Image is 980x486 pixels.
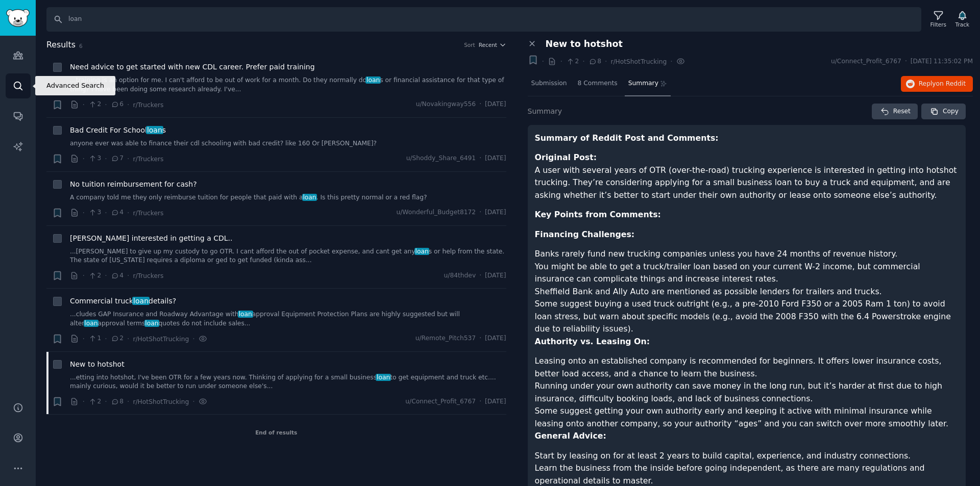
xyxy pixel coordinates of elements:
[70,310,506,328] a: ...cludes GAP Insurance and Roadway Advantage withloanapproval Equipment Protection Plans are hig...
[83,154,85,164] span: ·
[365,76,381,84] span: loan
[546,39,623,49] span: New to hotshot
[83,208,85,218] span: ·
[88,154,101,163] span: 3
[535,152,597,162] strong: Original Post:
[105,334,107,344] span: ·
[535,133,719,143] strong: Summary of Reddit Post and Comments:
[238,311,253,318] span: loan
[111,334,124,343] span: 2
[905,57,907,66] span: ·
[83,396,85,407] span: ·
[105,270,107,281] span: ·
[84,320,99,327] span: loan
[872,104,918,120] button: Reset
[893,107,911,116] span: Reset
[127,208,129,218] span: ·
[46,415,506,450] div: End of results
[919,80,966,89] span: Reply
[479,397,481,406] span: ·
[133,272,163,279] span: r/Truckers
[302,194,317,201] span: loan
[88,100,101,109] span: 2
[444,271,476,280] span: u/84thdev
[70,76,506,94] a: ...training is an option for me. I can't afford to be out of work for a month. Do they normally d...
[144,320,160,327] span: loan
[83,99,85,110] span: ·
[464,41,475,48] div: Sort
[943,107,959,116] span: Copy
[479,154,481,163] span: ·
[70,179,197,190] span: No tuition reimbursement for cash?
[70,125,166,136] a: Bad Credit For Schoolloans
[535,450,959,463] li: Start by leasing on for at least 2 years to build capital, experience, and industry connections.
[485,397,506,406] span: [DATE]
[952,9,973,30] button: Track
[542,56,544,67] span: ·
[127,99,129,110] span: ·
[46,7,921,32] input: Search Keyword
[911,57,973,66] span: [DATE] 11:35:02 PM
[535,298,959,336] li: Some suggest buying a used truck outright (e.g., a pre-2010 Ford F350 or a 2005 Ram 1 ton) to avo...
[70,373,506,391] a: ...etting into hotshot, I've been OTR for a few years now. Thinking of applying for a small busin...
[127,270,129,281] span: ·
[485,208,506,217] span: [DATE]
[921,104,966,120] button: Copy
[535,380,959,405] li: Running under your own authority can save money in the long run, but it’s harder at first due to ...
[589,57,601,66] span: 8
[485,334,506,343] span: [DATE]
[83,270,85,281] span: ·
[70,247,506,265] a: ...[PERSON_NAME] to give up my custody to go OTR. I cant afford the out of pocket expense, and ca...
[105,208,107,218] span: ·
[582,56,584,67] span: ·
[535,337,650,346] strong: Authority vs. Leasing On:
[105,99,107,110] span: ·
[70,193,506,202] a: A company told me they only reimburse tuition for people that paid with aloan. Is this pretty nor...
[670,56,672,67] span: ·
[628,79,658,88] span: Summary
[127,154,129,164] span: ·
[485,271,506,280] span: [DATE]
[88,397,101,406] span: 2
[70,296,176,306] a: Commercial truckloandetails?
[415,334,476,343] span: u/Remote_Pitch537
[930,21,946,28] div: Filters
[479,334,481,343] span: ·
[535,355,959,380] li: Leasing onto an established company is recommended for beginners. It offers lower insurance costs...
[414,248,430,255] span: loan
[936,80,966,87] span: on Reddit
[88,334,101,343] span: 1
[146,126,163,134] span: loan
[901,76,973,92] button: Replyon Reddit
[479,41,506,48] button: Recent
[560,56,562,67] span: ·
[479,100,481,109] span: ·
[566,57,579,66] span: 2
[605,56,607,67] span: ·
[416,100,476,109] span: u/Novakingway556
[535,151,959,201] p: A user with several years of OTR (over-the-road) trucking experience is interested in getting int...
[535,405,959,430] li: Some suggest getting your own authority early and keeping it active with minimal insurance while ...
[70,359,125,370] a: New to hotshot
[528,106,562,117] span: Summary
[111,100,124,109] span: 6
[578,79,618,88] span: 8 Comments
[535,431,606,441] strong: General Advice:
[535,261,959,286] li: You might be able to get a truck/trailer loan based on your current W-2 income, but commercial in...
[70,233,232,244] a: [PERSON_NAME] interested in getting a CDL..
[405,397,476,406] span: u/Connect_Profit_6767
[132,297,149,305] span: loan
[70,296,176,306] span: Commercial truck details?
[111,397,124,406] span: 8
[133,398,189,405] span: r/HotShotTrucking
[535,248,959,261] li: Banks rarely fund new trucking companies unless you have 24 months of revenue history.
[479,208,481,217] span: ·
[133,210,163,217] span: r/Truckers
[479,271,481,280] span: ·
[83,334,85,344] span: ·
[485,100,506,109] span: [DATE]
[111,208,124,217] span: 4
[535,210,661,219] strong: Key Points from Comments:
[46,39,76,52] span: Results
